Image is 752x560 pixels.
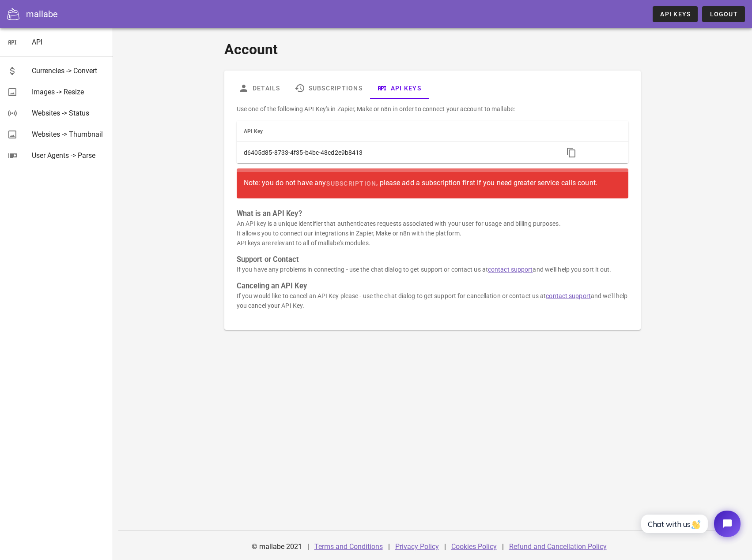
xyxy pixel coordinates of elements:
div: | [444,536,446,557]
div: | [388,536,390,557]
a: Cookies Policy [451,542,497,551]
a: API Keys [370,78,428,99]
span: Logout [709,11,738,18]
p: An API key is a unique identifier that authenticates requests associated with your user for usage... [237,219,628,248]
a: subscription [326,175,376,191]
span: subscription [326,180,376,187]
div: | [307,536,309,557]
h3: Support or Contact [237,255,628,265]
h1: Account [224,39,641,60]
a: Privacy Policy [395,542,439,551]
a: contact support [488,266,533,273]
button: Logout [702,6,745,22]
div: Currencies -> Convert [32,67,106,75]
span: API Keys [660,11,691,18]
h3: What is an API Key? [237,209,628,219]
a: contact support [546,292,591,299]
p: Use one of the following API Key's in Zapier, Make or n8n in order to connect your account to mal... [237,104,628,114]
iframe: Tidio Chat [631,503,748,545]
a: API Keys [653,6,698,22]
div: Images -> Resize [32,88,106,96]
div: Note: you do not have any , please add a subscription first if you need greater service calls count. [244,175,621,191]
div: API [32,38,106,46]
p: If you have any problems in connecting - use the chat dialog to get support or contact us at and ... [237,265,628,274]
a: Subscriptions [287,78,370,99]
p: If you would like to cancel an API Key please - use the chat dialog to get support for cancellati... [237,291,628,310]
div: © mallabe 2021 [246,536,307,557]
div: | [502,536,504,557]
a: Details [231,78,287,99]
div: Websites -> Thumbnail [32,130,106,138]
td: d6405d85-8733-4f35-b4bc-48cd2e9b8413 [237,142,556,163]
div: User Agents -> Parse [32,151,106,160]
div: mallabe [26,7,58,21]
h3: Canceling an API Key [237,281,628,291]
a: Refund and Cancellation Policy [509,542,607,551]
div: Websites -> Status [32,109,106,117]
th: API Key: Not sorted. Activate to sort ascending. [237,121,556,142]
a: Terms and Conditions [314,542,383,551]
span: API Key [244,128,263,134]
